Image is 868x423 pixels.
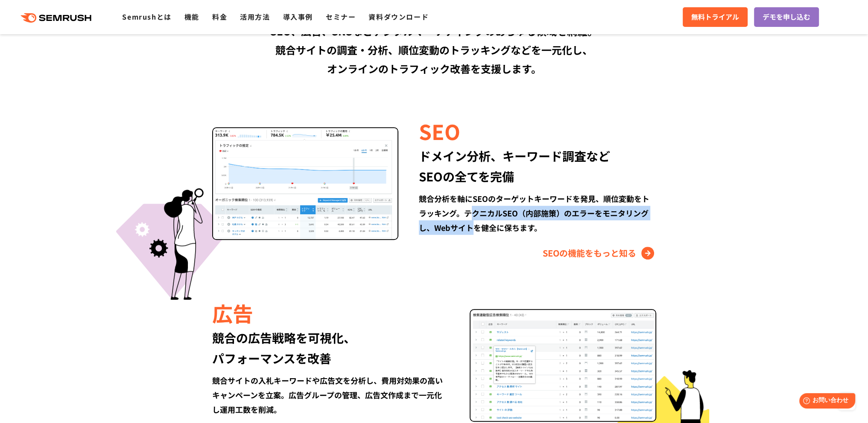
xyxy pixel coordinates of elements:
a: 料金 [212,12,227,22]
a: 機能 [184,12,199,22]
a: 活用方法 [240,12,270,22]
div: SEO [419,117,656,146]
div: 広告 [212,298,449,327]
a: 導入事例 [283,12,313,22]
a: 資料ダウンロード [368,12,429,22]
div: 競合の広告戦略を可視化、 パフォーマンスを改善 [212,327,449,368]
span: 無料トライアル [691,12,739,23]
span: デモを申し込む [763,12,810,23]
div: 競合サイトの入札キーワードや広告文を分析し、費用対効果の高いキャンペーンを立案。広告グループの管理、広告文作成まで一元化し運用工数を削減。 [212,373,449,417]
div: ドメイン分析、キーワード調査など SEOの全てを完備 [419,146,656,187]
div: SEO、広告、SNSなどデジタルマーケティングのあらゆる領域を網羅。 競合サイトの調査・分析、順位変動のトラッキングなどを一元化し、 オンラインのトラフィック改善を支援します。 [189,22,680,78]
a: セミナー [326,12,356,22]
a: SEOの機能をもっと知る [543,246,656,260]
a: デモを申し込む [754,7,819,27]
div: 競合分析を軸にSEOのターゲットキーワードを発見、順位変動をトラッキング。テクニカルSEO（内部施策）のエラーをモニタリングし、Webサイトを健全に保ちます。 [419,191,656,235]
a: 無料トライアル [683,7,748,27]
a: Semrushとは [122,12,171,22]
iframe: Help widget launcher [792,390,859,414]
